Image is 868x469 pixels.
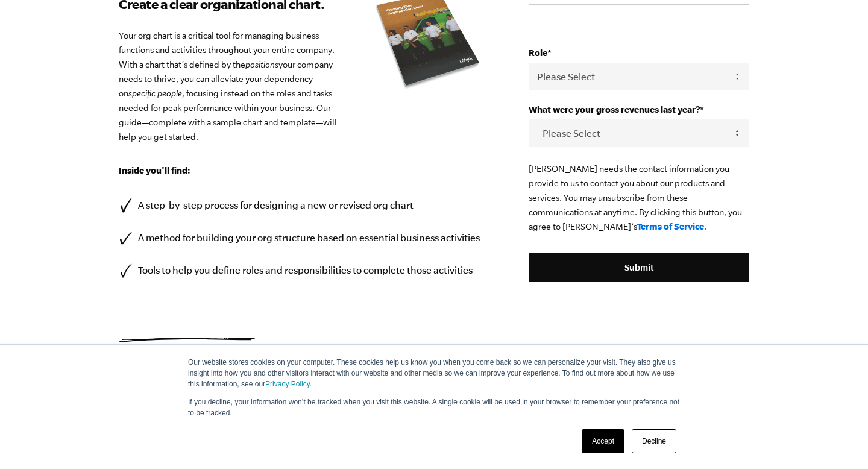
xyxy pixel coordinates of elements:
[582,429,624,453] a: Accept
[265,380,310,388] a: Privacy Policy
[119,28,492,144] p: Your org chart is a critical tool for managing business functions and activities throughout your ...
[128,89,182,98] em: specific people
[637,221,707,231] a: Terms of Service.
[119,230,492,246] li: A method for building your org structure based on essential business activities
[529,253,749,282] input: Submit
[188,397,680,418] p: If you decline, your information won’t be tracked when you visit this website. A single cookie wi...
[245,60,278,69] em: positions
[119,197,492,213] li: A step-by-step process for designing a new or revised org chart
[119,165,190,175] strong: Inside you'll find:
[119,262,492,279] li: Tools to help you define roles and responsibilities to complete those activities
[632,429,676,453] a: Decline
[529,48,547,58] span: Role
[529,162,749,234] p: [PERSON_NAME] needs the contact information you provide to us to contact you about our products a...
[188,357,680,389] p: Our website stores cookies on your computer. These cookies help us know you when you come back so...
[529,104,700,115] span: What were your gross revenues last year?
